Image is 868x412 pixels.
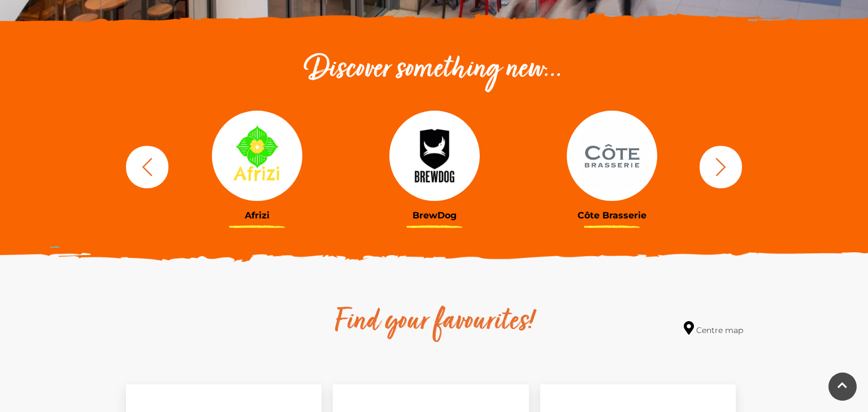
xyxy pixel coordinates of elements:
[532,210,692,221] h3: Côte Brasserie
[177,210,337,221] h3: Afrizi
[228,304,640,340] h2: Find your favourites!
[177,111,337,221] a: Afrizi
[354,210,515,221] h3: BrewDog
[354,111,515,221] a: BrewDog
[120,52,748,88] h2: Discover something new...
[532,111,692,221] a: Côte Brasserie
[684,321,743,336] a: Centre map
